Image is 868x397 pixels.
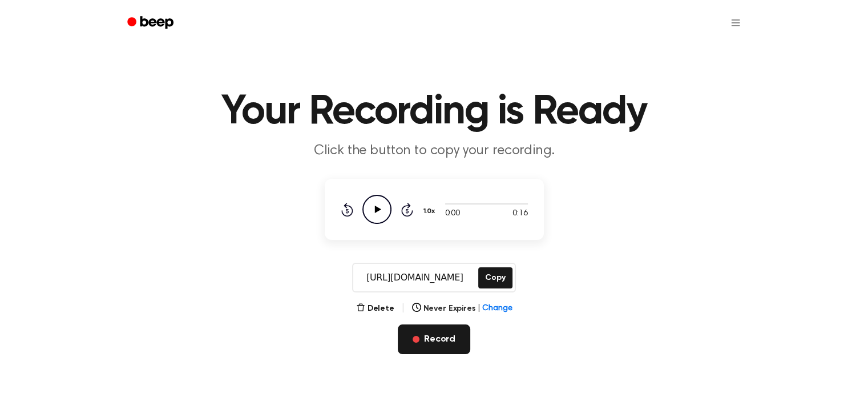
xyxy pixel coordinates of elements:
[512,208,527,220] span: 0:16
[215,142,653,161] p: Click the button to copy your recording.
[119,12,184,34] a: Beep
[401,302,405,315] span: |
[722,9,749,37] button: Open menu
[477,303,480,315] span: |
[412,303,512,315] button: Never Expires|Change
[482,303,512,315] span: Change
[356,303,394,315] button: Delete
[478,267,512,288] button: Copy
[445,208,460,220] span: 0:00
[422,202,439,221] button: 1.0x
[142,91,726,133] h1: Your Recording is Ready
[398,324,470,354] button: Record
